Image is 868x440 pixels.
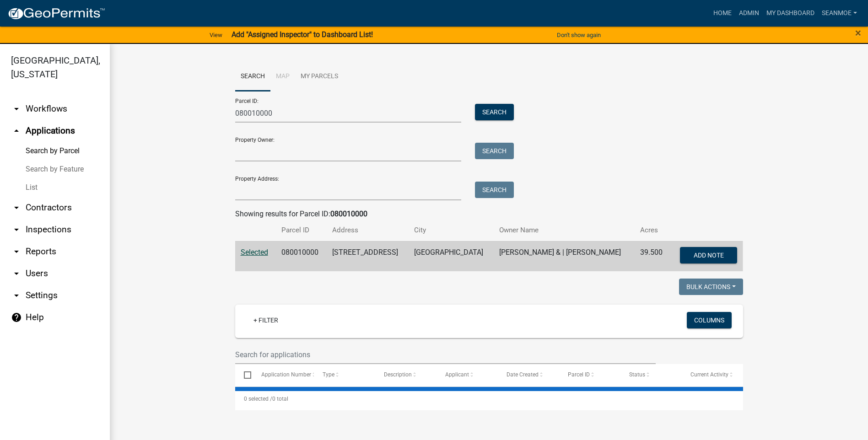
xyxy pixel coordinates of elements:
[437,364,498,386] datatable-header-cell: Applicant
[690,371,728,378] span: Current Activity
[11,125,22,136] i: arrow_drop_up
[475,143,514,159] button: Search
[475,182,514,198] button: Search
[276,241,327,271] td: 080010000
[384,371,412,378] span: Description
[327,220,409,241] th: Address
[498,364,559,386] datatable-header-cell: Date Created
[11,290,22,301] i: arrow_drop_down
[327,241,409,271] td: [STREET_ADDRESS]
[553,27,604,43] button: Don't show again
[855,27,861,39] span: ×
[687,312,732,328] button: Columns
[232,30,373,39] strong: Add "Assigned Inspector" to Dashboard List!
[206,27,226,43] a: View
[475,104,514,120] button: Search
[241,248,268,257] a: Selected
[568,371,590,378] span: Parcel ID
[710,5,735,22] a: Home
[507,371,539,378] span: Date Created
[11,246,22,257] i: arrow_drop_down
[246,312,286,328] a: + Filter
[235,209,743,220] div: Showing results for Parcel ID:
[276,220,327,241] th: Parcel ID
[323,371,334,378] span: Type
[409,241,494,271] td: [GEOGRAPHIC_DATA]
[735,5,763,22] a: Admin
[244,396,272,402] span: 0 selected /
[11,103,22,114] i: arrow_drop_down
[635,220,670,241] th: Acres
[409,220,494,241] th: City
[694,251,724,258] span: Add Note
[235,345,656,364] input: Search for applications
[235,62,270,91] a: Search
[680,247,737,263] button: Add Note
[855,27,861,38] button: Close
[314,364,375,386] datatable-header-cell: Type
[818,5,861,22] a: SeanMoe
[11,268,22,279] i: arrow_drop_down
[253,364,314,386] datatable-header-cell: Application Number
[679,279,743,295] button: Bulk Actions
[763,5,818,22] a: My Dashboard
[11,224,22,235] i: arrow_drop_down
[375,364,437,386] datatable-header-cell: Description
[445,371,469,378] span: Applicant
[11,202,22,213] i: arrow_drop_down
[235,387,743,410] div: 0 total
[494,220,635,241] th: Owner Name
[629,371,645,378] span: Status
[235,364,253,386] datatable-header-cell: Select
[11,312,22,323] i: help
[620,364,682,386] datatable-header-cell: Status
[635,241,670,271] td: 39.500
[295,62,344,91] a: My Parcels
[261,371,311,378] span: Application Number
[330,209,367,218] strong: 080010000
[559,364,620,386] datatable-header-cell: Parcel ID
[682,364,743,386] datatable-header-cell: Current Activity
[494,241,635,271] td: [PERSON_NAME] & | [PERSON_NAME]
